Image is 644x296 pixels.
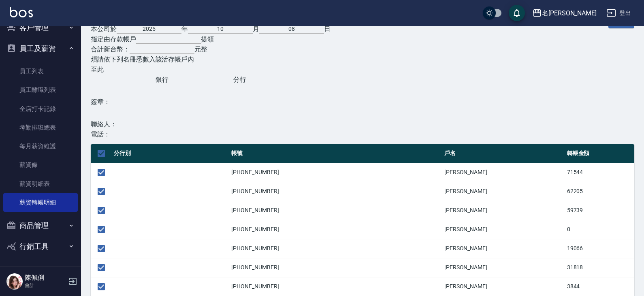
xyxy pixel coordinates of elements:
a: 全店打卡記錄 [3,100,78,118]
td: [PHONE_NUMBER] [229,220,442,239]
td: 0 [565,220,634,239]
a: 薪資條 [3,155,78,174]
button: 客戶管理 [3,17,78,38]
button: 登出 [603,6,634,21]
a: 薪資明細表 [3,175,78,193]
th: 轉帳金額 [565,144,634,163]
div: 指定由存款帳戶 提領 [91,34,331,44]
img: Logo [10,7,33,17]
a: 考勤排班總表 [3,118,78,137]
td: [PERSON_NAME] [442,182,565,201]
th: 帳號 [229,144,442,163]
div: 名[PERSON_NAME] [542,8,597,18]
a: 每月薪資維護 [3,137,78,155]
button: 商品管理 [3,215,78,236]
td: [PHONE_NUMBER] [229,277,442,296]
h5: 陳佩俐 [25,274,66,282]
td: 19066 [565,239,634,258]
button: 員工及薪資 [3,38,78,59]
td: 62205 [565,182,634,201]
div: 煩請依下列名冊悉數入該活存帳戶內 [91,54,331,64]
div: 銀行 分行 [91,75,331,85]
p: 會計 [25,282,66,289]
td: 71544 [565,163,634,182]
th: 分行別 [112,144,229,163]
div: 至此 [91,64,331,75]
td: [PERSON_NAME] [442,163,565,182]
td: [PHONE_NUMBER] [229,239,442,258]
td: [PHONE_NUMBER] [229,258,442,277]
a: 薪資轉帳明細 [3,193,78,212]
td: 59739 [565,201,634,220]
td: 31818 [565,258,634,277]
td: [PERSON_NAME] [442,277,565,296]
td: [PERSON_NAME] [442,239,565,258]
td: [PERSON_NAME] [442,258,565,277]
th: 戶名 [442,144,565,163]
div: 聯絡人： [91,119,331,129]
td: 3844 [565,277,634,296]
a: 員工離職列表 [3,81,78,99]
div: 電話： [91,129,331,139]
div: 本公司於 年 月 日 [91,24,331,34]
td: [PERSON_NAME] [442,220,565,239]
div: 簽章： [91,97,331,107]
button: 行銷工具 [3,236,78,257]
td: [PHONE_NUMBER] [229,182,442,201]
td: [PHONE_NUMBER] [229,201,442,220]
img: Person [6,273,23,290]
div: 合計新台幣： 元整 [91,44,331,54]
td: [PHONE_NUMBER] [229,163,442,182]
td: [PERSON_NAME] [442,201,565,220]
button: save [509,5,525,21]
a: 員工列表 [3,62,78,81]
button: 名[PERSON_NAME] [529,5,600,21]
